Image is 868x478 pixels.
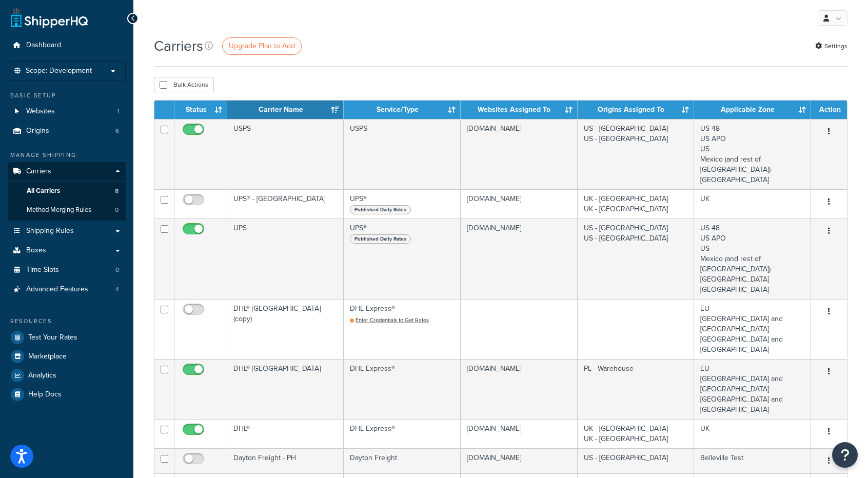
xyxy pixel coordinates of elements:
th: Applicable Zone: activate to sort column ascending [694,101,811,119]
a: Analytics [8,366,126,385]
td: EU [GEOGRAPHIC_DATA] and [GEOGRAPHIC_DATA] [GEOGRAPHIC_DATA] and [GEOGRAPHIC_DATA] [694,299,811,359]
th: Websites Assigned To: activate to sort column ascending [461,101,578,119]
span: 8 [115,187,119,195]
td: EU [GEOGRAPHIC_DATA] and [GEOGRAPHIC_DATA] [GEOGRAPHIC_DATA] and [GEOGRAPHIC_DATA] [694,359,811,419]
button: Bulk Actions [154,77,214,92]
th: Action [811,101,847,119]
span: Enter Credentials to Get Rates [356,316,429,324]
li: Websites [8,102,126,121]
li: Advanced Features [8,280,126,299]
a: Test Your Rates [8,328,126,347]
td: Dayton Freight - PH [227,448,344,473]
a: Enter Credentials to Get Rates [350,316,429,324]
td: [DOMAIN_NAME] [461,218,578,299]
td: DHL Express® [344,419,460,448]
span: Published Daily Rates [350,234,411,244]
div: Resources [8,317,126,326]
a: Websites 1 [8,102,126,121]
span: Boxes [26,246,46,255]
th: Origins Assigned To: activate to sort column ascending [578,101,695,119]
li: Origins [8,122,126,141]
span: Carriers [26,167,51,176]
a: Marketplace [8,347,126,366]
a: Upgrade Plan to Add [222,37,302,55]
td: Dayton Freight [344,448,460,473]
span: Websites [26,107,55,116]
div: Basic Setup [8,91,126,100]
th: Status: activate to sort column ascending [174,101,227,119]
div: Manage Shipping [8,151,126,160]
td: DHL® [GEOGRAPHIC_DATA] [227,359,344,419]
span: All Carriers [27,187,60,195]
td: DHL® [227,419,344,448]
span: Origins [26,127,49,135]
td: [DOMAIN_NAME] [461,119,578,189]
li: All Carriers [8,182,126,201]
td: US - [GEOGRAPHIC_DATA] US - [GEOGRAPHIC_DATA] [578,218,695,299]
td: Belleville Test [694,448,811,473]
td: US - [GEOGRAPHIC_DATA] [578,448,695,473]
li: Time Slots [8,261,126,280]
td: DHL® [GEOGRAPHIC_DATA] (copy) [227,299,344,359]
span: 4 [115,285,119,294]
a: Help Docs [8,385,126,404]
span: Method Merging Rules [27,206,91,214]
td: [DOMAIN_NAME] [461,359,578,419]
span: Marketplace [28,352,67,361]
td: UPS® [344,189,460,218]
th: Carrier Name: activate to sort column ascending [227,101,344,119]
th: Service/Type: activate to sort column ascending [344,101,460,119]
a: All Carriers 8 [8,182,126,201]
td: [DOMAIN_NAME] [461,419,578,448]
td: UK [694,189,811,218]
span: 0 [115,206,119,214]
span: 1 [117,107,119,116]
span: Published Daily Rates [350,205,411,214]
td: UPS® - [GEOGRAPHIC_DATA] [227,189,344,218]
li: Carriers [8,162,126,221]
span: Analytics [28,371,56,380]
span: Test Your Rates [28,333,77,342]
td: [DOMAIN_NAME] [461,189,578,218]
a: Dashboard [8,36,126,55]
span: Scope: Development [26,67,92,75]
a: Time Slots 0 [8,261,126,280]
span: 6 [115,127,119,135]
td: US - [GEOGRAPHIC_DATA] US - [GEOGRAPHIC_DATA] [578,119,695,189]
h1: Carriers [154,36,203,56]
a: Carriers [8,162,126,181]
td: PL - Warehouse [578,359,695,419]
td: UK [694,419,811,448]
li: Method Merging Rules [8,201,126,220]
button: Open Resource Center [832,442,858,468]
span: Shipping Rules [26,227,74,235]
td: DHL Express® [344,299,460,359]
span: Advanced Features [26,285,88,294]
a: Shipping Rules [8,222,126,241]
span: Upgrade Plan to Add [229,41,295,51]
td: DHL Express® [344,359,460,419]
a: ShipperHQ Home [11,8,88,28]
td: UK - [GEOGRAPHIC_DATA] UK - [GEOGRAPHIC_DATA] [578,189,695,218]
td: USPS [344,119,460,189]
td: UK - [GEOGRAPHIC_DATA] UK - [GEOGRAPHIC_DATA] [578,419,695,448]
a: Boxes [8,241,126,260]
td: UPS® [344,218,460,299]
span: Help Docs [28,390,62,399]
td: USPS [227,119,344,189]
span: 0 [115,266,119,274]
span: Time Slots [26,266,59,274]
td: [DOMAIN_NAME] [461,448,578,473]
span: Dashboard [26,41,61,50]
a: Settings [815,39,847,53]
a: Advanced Features 4 [8,280,126,299]
a: Origins 6 [8,122,126,141]
a: Method Merging Rules 0 [8,201,126,220]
